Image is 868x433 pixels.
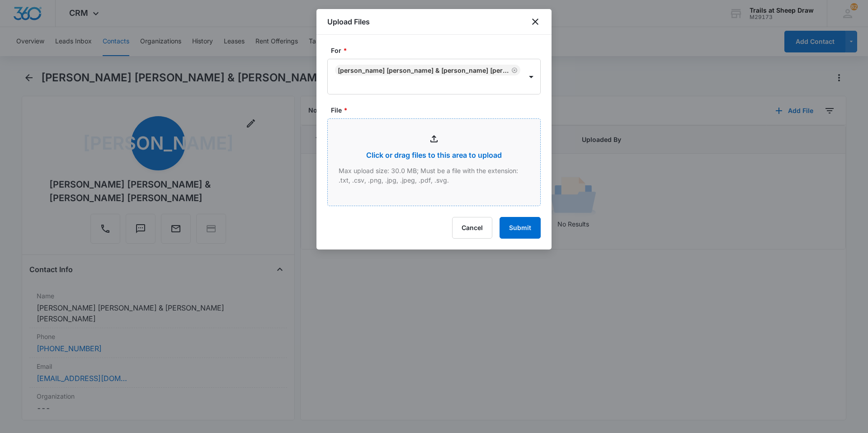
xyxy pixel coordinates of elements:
[509,67,518,73] div: Remove Jaime Alonso Aguirre Rodriguez & Natasha Monique Aguirre (ID:7077; tbenzor@gmail.com; 9705...
[331,46,544,55] label: For
[327,16,370,27] h1: Upload Files
[500,217,541,239] button: Submit
[530,16,541,27] button: close
[452,217,492,239] button: Cancel
[331,105,544,115] label: File
[338,66,509,74] div: [PERSON_NAME] [PERSON_NAME] & [PERSON_NAME] [PERSON_NAME] (ID:7077; [EMAIL_ADDRESS][DOMAIN_NAME];...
